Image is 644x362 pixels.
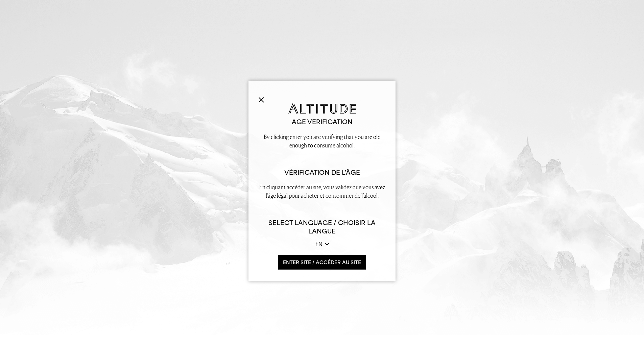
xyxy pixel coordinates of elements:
[259,168,385,177] h2: Vérification de l'âge
[278,255,366,270] button: ENTER SITE / accéder au site
[259,219,385,235] h6: Select Language / Choisir la langue
[259,183,385,200] p: En cliquant accéder au site, vous validez que vous avez l’âge légal pour acheter et consommer de ...
[259,118,385,126] h2: Age verification
[288,103,356,114] img: Altitude Gin
[259,97,264,103] img: Close
[259,133,385,149] p: By clicking enter you are verifying that you are old enough to consume alcohol.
